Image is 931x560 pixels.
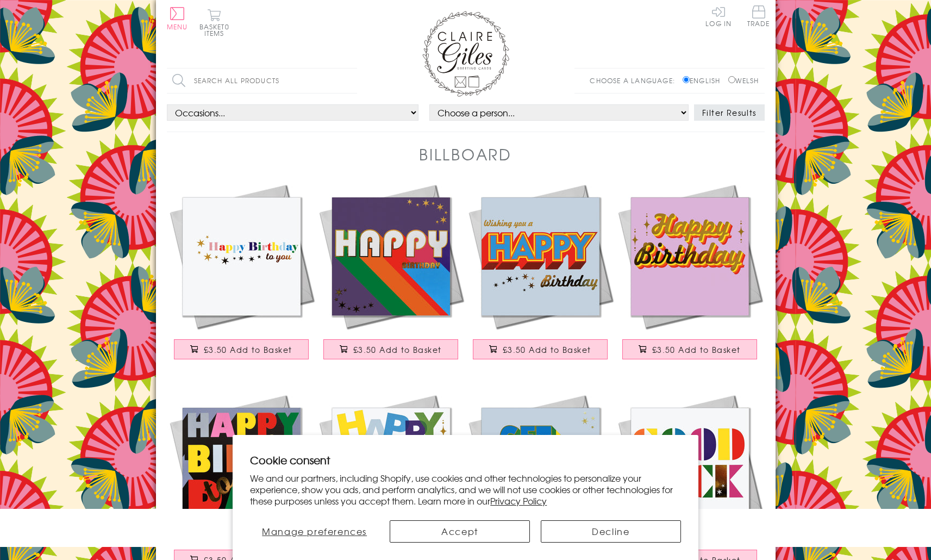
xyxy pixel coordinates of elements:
img: Birthday Card, Wishing you a Happy Birthday, Block letters, with gold foil [466,182,615,331]
img: Birthday Card, Happy Birthday to you, Block of letters, with gold foil [167,392,316,542]
img: Birthday Card, Happy Birthday, Pink background and stars, with gold foil [615,182,765,331]
a: Birthday Card, Happy Birthday to You, Rainbow colours, with gold foil £3.50 Add to Basket [167,182,316,370]
button: Basket0 items [199,9,229,36]
button: Manage preferences [250,520,379,543]
a: Birthday Card, Happy Birthday, Pink background and stars, with gold foil £3.50 Add to Basket [615,182,765,370]
img: Get Well Card, Rainbow block letters and stars, with gold foil [466,392,615,542]
button: £3.50 Add to Basket [473,339,608,359]
a: Birthday Card, Happy Birthday, Rainbow colours, with gold foil £3.50 Add to Basket [316,182,466,370]
img: Birthday Card, Happy Birthday, Rainbow colours, with gold foil [316,182,466,331]
img: Claire Giles Greetings Cards [422,11,509,97]
span: Menu [167,22,188,32]
img: Good Luck Card, Rainbow stencil letters, with gold foil [615,392,765,542]
button: £3.50 Add to Basket [174,339,309,359]
a: Log In [705,5,732,27]
span: £3.50 Add to Basket [503,344,591,355]
span: £3.50 Add to Basket [204,344,292,355]
span: Manage preferences [262,525,367,538]
input: Search [346,69,357,93]
span: Trade [747,5,770,27]
button: Accept [390,520,530,543]
img: Birthday Card, Happy Birthday to You, Rainbow colours, with gold foil [167,182,316,331]
label: English [683,76,726,85]
span: 0 items [204,22,229,38]
span: £3.50 Add to Basket [652,344,741,355]
label: Welsh [728,76,759,85]
input: Search all products [167,69,357,93]
span: £3.50 Add to Basket [353,344,442,355]
a: Birthday Card, Wishing you a Happy Birthday, Block letters, with gold foil £3.50 Add to Basket [466,182,615,370]
a: Trade [747,5,770,29]
p: We and our partners, including Shopify, use cookies and other technologies to personalize your ex... [250,472,681,506]
button: £3.50 Add to Basket [622,339,757,359]
button: £3.50 Add to Basket [323,339,458,359]
button: Filter Results [694,104,765,121]
p: Choose a language: [590,76,680,85]
button: Decline [541,520,681,543]
button: Menu [167,7,188,30]
img: Birthday Card, Scattered letters with stars and gold foil [316,392,466,542]
input: English [683,76,690,83]
h1: Billboard [419,143,512,165]
a: Privacy Policy [490,494,547,507]
h2: Cookie consent [250,452,681,468]
input: Welsh [728,76,735,83]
